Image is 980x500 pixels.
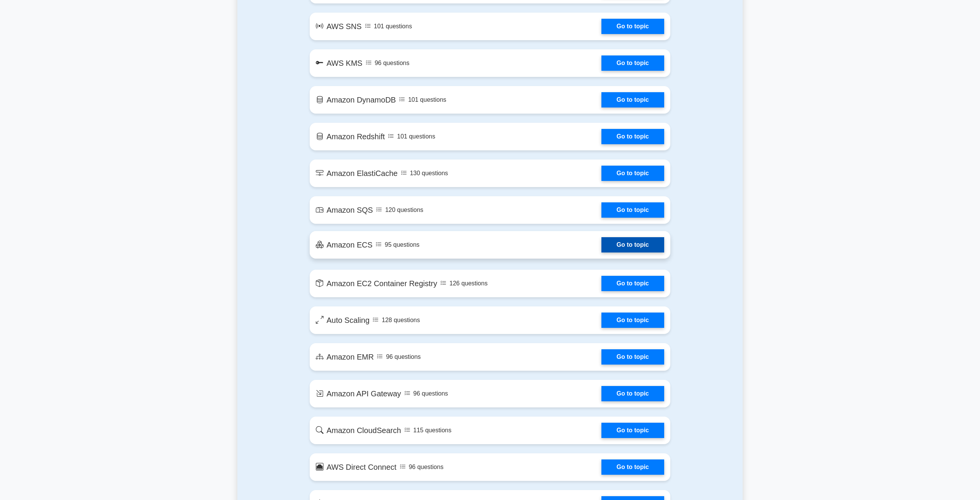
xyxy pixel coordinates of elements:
[601,19,664,34] a: Go to topic
[601,386,664,401] a: Go to topic
[601,129,664,144] a: Go to topic
[601,92,664,107] a: Go to topic
[601,237,664,252] a: Go to topic
[601,349,664,365] a: Go to topic
[601,202,664,218] a: Go to topic
[601,313,664,328] a: Go to topic
[601,459,664,475] a: Go to topic
[601,55,664,71] a: Go to topic
[601,166,664,181] a: Go to topic
[601,276,664,291] a: Go to topic
[601,423,664,438] a: Go to topic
